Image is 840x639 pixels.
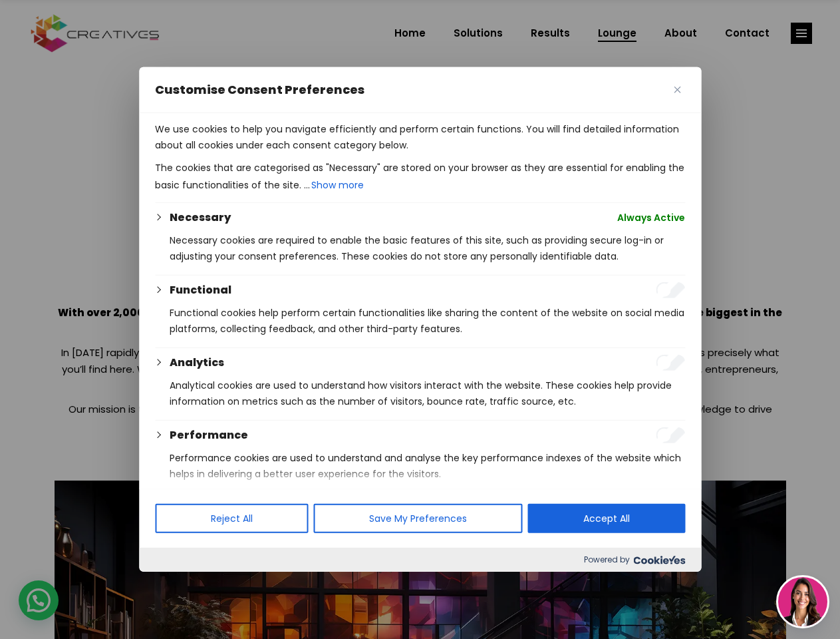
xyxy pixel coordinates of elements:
button: Functional [170,282,231,298]
button: Close [669,82,685,98]
button: Reject All [155,504,308,533]
p: The cookies that are categorised as "Necessary" are stored on your browser as they are essential ... [155,160,685,194]
img: Close [674,87,680,93]
span: Always Active [617,210,685,226]
img: agent [778,577,827,626]
p: Analytical cookies are used to understand how visitors interact with the website. These cookies h... [170,377,685,409]
button: Analytics [170,355,224,371]
div: Powered by [139,548,701,572]
input: Enable Analytics [656,355,685,371]
input: Enable Performance [656,427,685,443]
input: Enable Functional [656,282,685,298]
button: Accept All [527,504,685,533]
span: Customise Consent Preferences [155,82,364,98]
button: Save My Preferences [313,504,522,533]
p: Functional cookies help perform certain functionalities like sharing the content of the website o... [170,305,685,337]
img: Cookieyes logo [633,556,685,564]
div: Customise Consent Preferences [139,67,701,572]
button: Show more [310,176,365,194]
p: We use cookies to help you navigate efficiently and perform certain functions. You will find deta... [155,121,685,153]
button: Performance [170,427,248,443]
p: Necessary cookies are required to enable the basic features of this site, such as providing secur... [170,232,685,264]
button: Necessary [170,210,231,226]
p: Performance cookies are used to understand and analyse the key performance indexes of the website... [170,450,685,482]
